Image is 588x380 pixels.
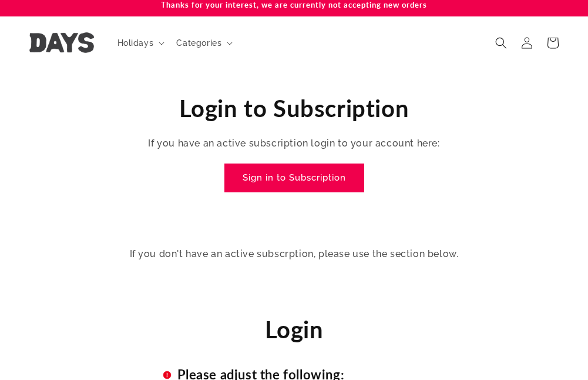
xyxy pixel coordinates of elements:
span: Login to Subscription [179,94,409,122]
summary: Holidays [110,31,170,55]
img: Days United [29,32,94,53]
h1: Login [163,314,426,345]
p: If you don't have an active subscrption, please use the section below. [65,246,523,263]
span: Categories [176,38,221,48]
span: Holidays [117,38,154,48]
summary: Search [488,30,514,56]
a: Sign in to Subscription [225,164,364,192]
p: If you have an active subscription login to your account here: [65,135,523,152]
summary: Categories [169,31,237,55]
